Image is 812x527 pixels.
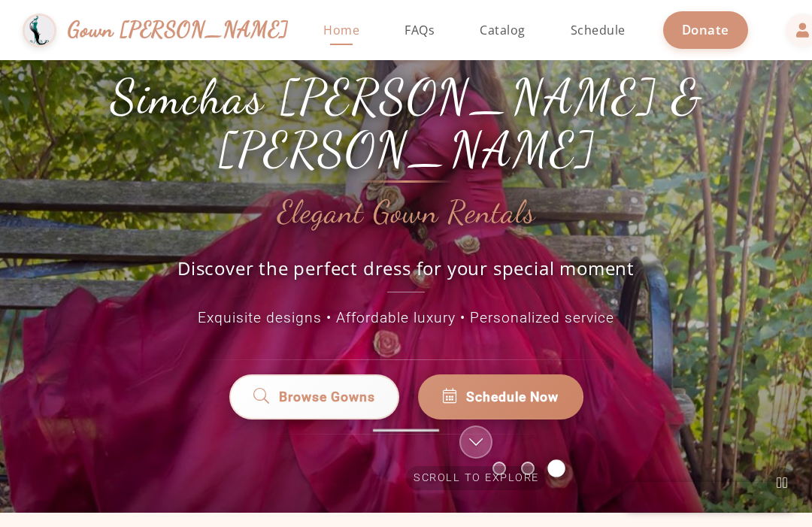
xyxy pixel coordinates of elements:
[23,14,56,47] img: Gown Gmach Logo
[623,482,797,512] iframe: Chatra live chat
[404,22,435,38] span: FAQs
[23,10,274,51] a: Gown [PERSON_NAME]
[663,11,748,48] a: Donate
[466,387,559,407] span: Schedule Now
[68,307,744,329] p: Exquisite designs • Affordable luxury • Personalized service
[406,466,547,490] span: Scroll to explore
[68,14,288,46] span: Gown [PERSON_NAME]
[277,195,535,230] h2: Elegant Gown Rentals
[682,21,729,38] span: Donate
[68,71,744,177] h1: Simchas [PERSON_NAME] & [PERSON_NAME]
[480,22,526,38] span: Catalog
[571,22,626,38] span: Schedule
[162,256,650,292] p: Discover the perfect dress for your special moment
[278,387,375,407] span: Browse Gowns
[323,22,359,38] span: Home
